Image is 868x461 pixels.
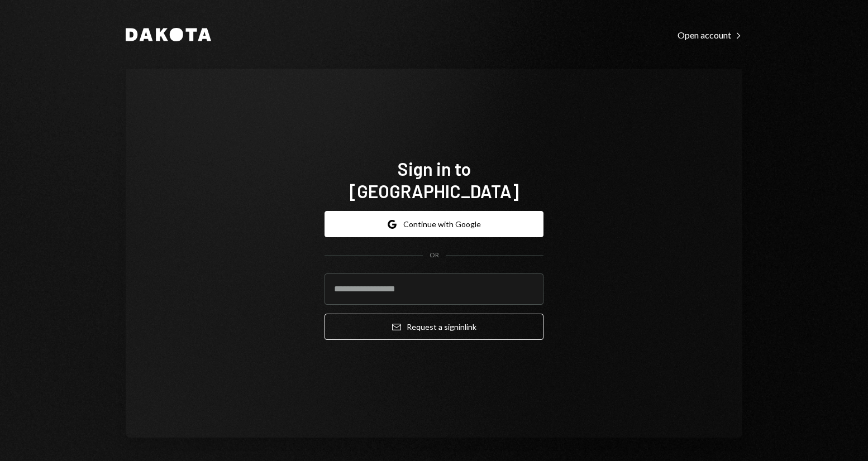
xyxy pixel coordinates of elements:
[325,211,543,237] button: Continue with Google
[325,157,543,202] h1: Sign in to [GEOGRAPHIC_DATA]
[678,28,742,41] a: Open account
[678,30,742,41] div: Open account
[430,251,439,260] div: OR
[325,314,543,340] button: Request a signinlink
